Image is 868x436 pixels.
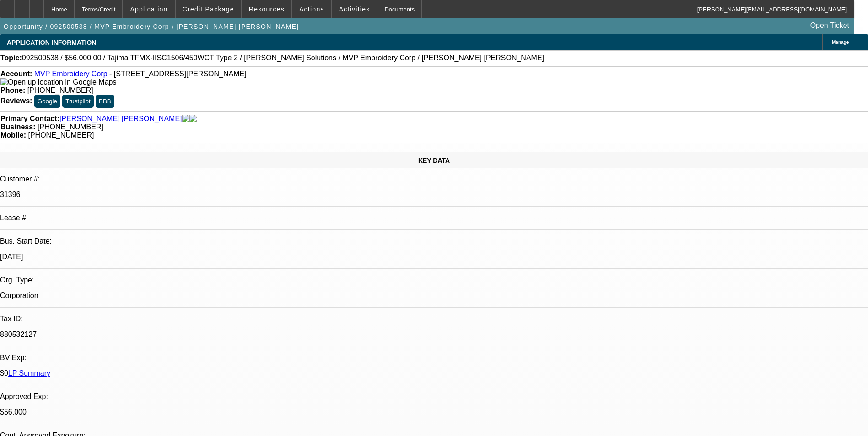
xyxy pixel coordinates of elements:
[182,115,189,123] img: facebook-icon.png
[332,0,377,18] button: Activities
[0,78,116,86] a: View Google Maps
[27,86,93,94] span: [PHONE_NUMBER]
[59,115,182,123] a: [PERSON_NAME] [PERSON_NAME]
[0,70,32,78] strong: Account:
[34,95,60,108] button: Google
[807,18,853,33] a: Open Ticket
[832,40,849,45] span: Manage
[249,5,285,13] span: Resources
[130,5,167,13] span: Application
[109,70,247,78] span: - [STREET_ADDRESS][PERSON_NAME]
[0,115,59,123] strong: Primary Contact:
[299,5,324,13] span: Actions
[176,0,241,18] button: Credit Package
[28,131,94,139] span: [PHONE_NUMBER]
[0,86,25,94] strong: Phone:
[0,131,26,139] strong: Mobile:
[123,0,174,18] button: Application
[34,70,108,78] a: MVP Embroidery Corp
[339,5,370,13] span: Activities
[22,54,544,62] span: 092500538 / $56,000.00 / Tajima TFMX-IISC1506/450WCT Type 2 / [PERSON_NAME] Solutions / MVP Embro...
[183,5,234,13] span: Credit Package
[292,0,331,18] button: Actions
[0,78,116,86] img: Open up location in Google Maps
[418,157,450,164] span: KEY DATA
[7,39,96,46] span: APPLICATION INFORMATION
[242,0,291,18] button: Resources
[0,54,22,62] strong: Topic:
[4,23,299,30] span: Opportunity / 092500538 / MVP Embroidery Corp / [PERSON_NAME] [PERSON_NAME]
[96,95,114,108] button: BBB
[38,123,103,131] span: [PHONE_NUMBER]
[62,95,93,108] button: Trustpilot
[8,369,50,377] a: LP Summary
[189,115,197,123] img: linkedin-icon.png
[0,123,35,131] strong: Business:
[0,97,32,105] strong: Reviews:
